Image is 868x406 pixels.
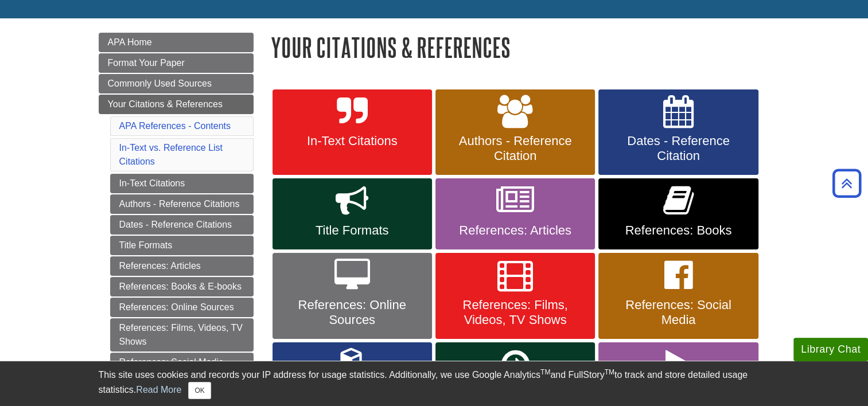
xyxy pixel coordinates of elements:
[598,253,758,339] a: References: Social Media
[110,298,254,317] a: References: Online Sources
[188,382,211,399] button: Close
[119,121,231,131] a: APA References - Contents
[110,215,254,235] a: Dates - Reference Citations
[99,95,254,114] a: Your Citations & References
[607,134,749,163] span: Dates - Reference Citation
[793,338,868,361] button: Library Chat
[435,178,595,249] a: References: Articles
[99,33,254,52] a: APA Home
[607,298,749,327] span: References: Social Media
[99,74,254,93] a: Commonly Used Sources
[110,256,254,276] a: References: Articles
[119,143,223,166] a: In-Text vs. Reference List Citations
[273,178,432,249] a: Title Formats
[598,178,758,249] a: References: Books
[540,368,550,376] sup: TM
[444,134,586,163] span: Authors - Reference Citation
[271,33,770,62] h1: Your Citations & References
[108,99,223,109] span: Your Citations & References
[136,385,181,395] a: Read More
[110,318,254,352] a: References: Films, Videos, TV Shows
[598,89,758,175] a: Dates - Reference Citation
[605,368,614,376] sup: TM
[110,236,254,255] a: Title Formats
[435,89,595,175] a: Authors - Reference Citation
[108,79,212,88] span: Commonly Used Sources
[110,277,254,296] a: References: Books & E-books
[110,353,254,372] a: References: Social Media
[108,37,152,47] span: APA Home
[444,223,586,238] span: References: Articles
[607,223,749,238] span: References: Books
[99,53,254,73] a: Format Your Paper
[444,298,586,327] span: References: Films, Videos, TV Shows
[99,368,770,399] div: This site uses cookies and records your IP address for usage statistics. Additionally, we use Goo...
[281,223,423,238] span: Title Formats
[110,174,254,193] a: In-Text Citations
[108,58,185,68] span: Format Your Paper
[281,298,423,327] span: References: Online Sources
[828,175,865,191] a: Back to Top
[281,134,423,149] span: In-Text Citations
[435,253,595,339] a: References: Films, Videos, TV Shows
[110,194,254,214] a: Authors - Reference Citations
[273,253,432,339] a: References: Online Sources
[273,89,432,175] a: In-Text Citations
